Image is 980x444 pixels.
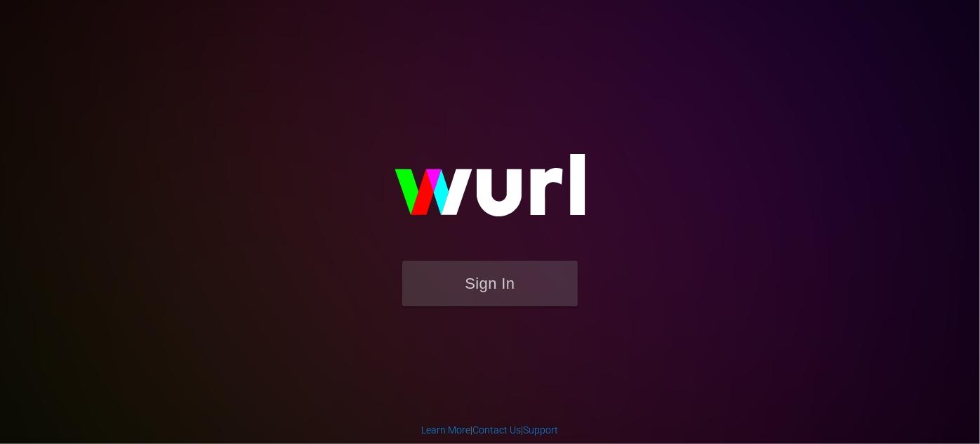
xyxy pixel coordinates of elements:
[402,261,578,306] button: Sign In
[473,424,522,436] a: Contact Us
[422,423,559,437] div: | |
[350,124,630,260] img: wurl-logo-on-black-223613ac3d8ba8fe6dc639794a292ebdb59501304c7dfd60c99c58986ef67473.svg
[524,424,559,436] a: Support
[422,424,471,436] a: Learn More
